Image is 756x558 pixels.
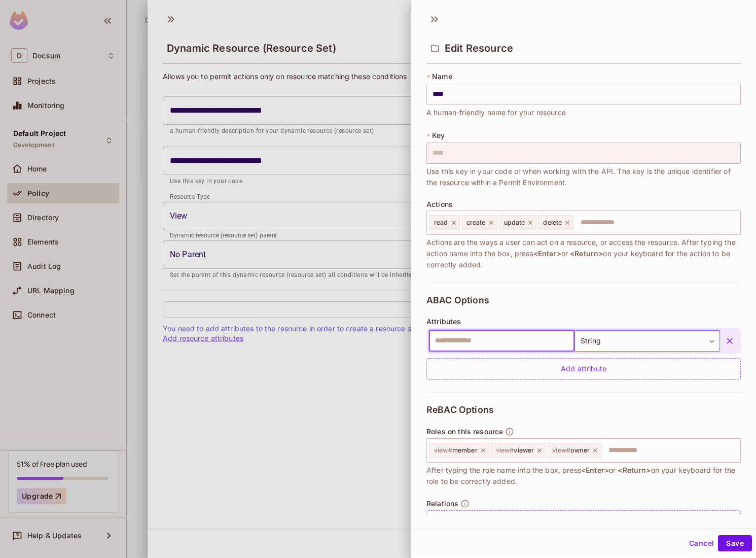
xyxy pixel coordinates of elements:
[426,295,489,305] span: ABAC Options
[552,446,590,455] span: owner
[533,249,561,258] span: <Enter>
[426,107,566,118] span: A human-friendly name for your resource
[426,200,453,208] span: Actions
[538,215,573,230] div: delete
[718,535,752,551] button: Save
[426,510,741,532] div: Add Relation
[504,219,525,227] span: update
[434,219,448,227] span: read
[491,443,546,458] div: view#viewer
[426,237,741,270] span: Actions are the ways a user can act on a resource, or access the resource. After typing the actio...
[432,131,445,139] span: Key
[618,466,651,474] span: <Return>
[499,215,537,230] div: update
[685,535,718,551] button: Cancel
[426,166,741,188] span: Use this key in your code or when working with the API. The key is the unique identifier of the r...
[581,466,609,474] span: <Enter>
[434,446,452,454] span: view #
[466,219,486,227] span: create
[426,428,503,436] span: Roles on this resource
[496,446,514,454] span: view #
[570,249,603,258] span: <Return>
[548,443,601,458] div: view#owner
[543,219,562,227] span: delete
[429,215,460,230] div: read
[462,215,497,230] div: create
[432,73,452,81] span: Name
[429,443,489,458] div: view#member
[426,465,741,487] span: After typing the role name into the box, press or on your keyboard for the role to be correctly a...
[426,500,458,508] span: Relations
[574,330,720,352] div: String
[426,358,741,380] div: Add attribute
[426,405,494,415] span: ReBAC Options
[426,318,461,326] span: Attributes
[434,446,478,455] span: member
[552,446,570,454] span: view #
[445,42,513,54] span: Edit Resource
[496,446,534,455] span: viewer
